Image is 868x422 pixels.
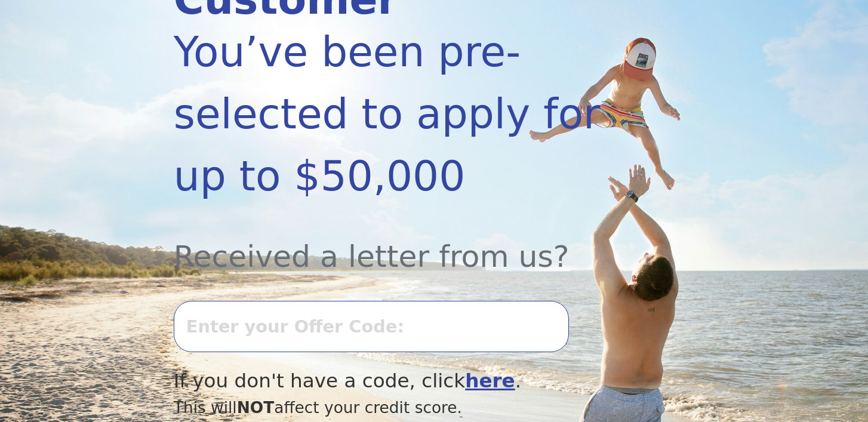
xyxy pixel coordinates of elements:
[174,21,617,207] div: You’ve been pre-selected to apply for up to $50,000
[174,396,617,420] div: This will affect your credit score.
[174,207,617,279] div: Received a letter from us?
[174,301,569,352] input: Enter your Offer Code:
[237,398,275,417] span: NOT
[174,366,617,396] div: If you don't have a code, click .
[465,369,515,392] a: here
